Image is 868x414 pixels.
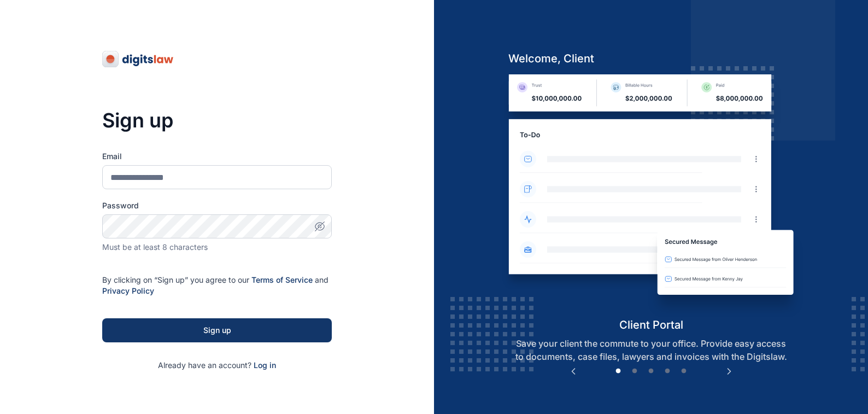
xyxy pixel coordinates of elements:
a: Log in [254,360,276,370]
label: Password [102,200,332,211]
button: Sign up [102,318,332,342]
button: Previous [568,366,579,377]
img: digitslaw-logo [102,50,174,68]
button: Next [724,366,735,377]
button: 2 [629,366,640,377]
h5: client portal [500,317,803,333]
button: 4 [662,366,673,377]
button: 5 [678,366,689,377]
p: By clicking on “Sign up” you agree to our and [102,275,332,296]
a: Privacy Policy [102,286,154,295]
p: Save your client the commute to your office. Provide easy access to documents, case files, lawyer... [500,337,803,363]
div: Sign up [120,325,314,336]
div: Must be at least 8 characters [102,242,332,253]
h3: Sign up [102,109,332,131]
a: Terms of Service [251,275,313,284]
button: 1 [613,366,624,377]
p: Already have an account? [102,360,332,371]
label: Email [102,151,332,162]
button: 3 [646,366,656,377]
h5: welcome, client [500,51,803,66]
img: client-portal [500,74,803,317]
